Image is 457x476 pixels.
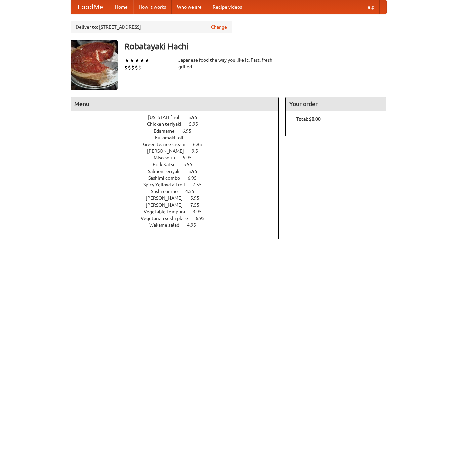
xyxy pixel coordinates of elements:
[154,128,181,134] span: Edamame
[154,155,182,160] span: Miso soup
[188,175,203,181] span: 6.95
[135,57,140,64] li: ★
[154,155,204,160] a: Miso soup 5.95
[153,162,182,167] span: Pork Katsu
[154,128,204,134] a: Edamame 6.95
[189,121,205,127] span: 5.95
[153,162,205,167] a: Pork Katsu 5.95
[193,182,208,187] span: 7.55
[145,57,150,64] li: ★
[178,57,279,70] div: Japanese food the way you like it. Fast, fresh, grilled.
[138,64,141,71] li: $
[146,195,212,201] a: [PERSON_NAME] 5.95
[149,222,208,228] a: Wakame salad 4.95
[129,57,135,64] li: ★
[143,142,192,147] span: Green tea ice cream
[147,121,211,127] a: Chicken teriyaki 5.95
[149,222,186,228] span: Wakame salad
[148,115,210,120] a: [US_STATE] roll 5.95
[207,0,247,14] a: Recipe videos
[147,148,211,154] a: [PERSON_NAME] 9.5
[183,162,199,167] span: 5.95
[190,202,206,208] span: 7.55
[133,0,172,14] a: How it works
[211,24,227,30] a: Change
[196,216,212,221] span: 6.95
[193,209,208,214] span: 3.95
[148,169,187,174] span: Salmon teriyaki
[110,0,133,14] a: Home
[148,175,187,181] span: Sashimi combo
[131,64,135,71] li: $
[296,116,321,122] b: Total: $0.00
[146,202,189,208] span: [PERSON_NAME]
[185,189,201,194] span: 4.55
[141,216,217,221] a: Vegetarian sushi plate 6.95
[143,182,192,187] span: Spicy Yellowtail roll
[188,115,204,120] span: 5.95
[190,195,206,201] span: 5.95
[124,40,387,53] h3: Robatayaki Hachi
[71,0,110,14] a: FoodMe
[359,0,380,14] a: Help
[135,64,138,71] li: $
[140,57,145,64] li: ★
[71,97,279,111] h4: Menu
[148,175,209,181] a: Sashimi combo 6.95
[143,182,214,187] a: Spicy Yellowtail roll 7.55
[151,189,207,194] a: Sushi combo 4.55
[144,209,192,214] span: Vegetable tempura
[183,155,198,160] span: 5.95
[71,40,118,90] img: angular.jpg
[148,169,210,174] a: Salmon teriyaki 5.95
[141,216,195,221] span: Vegetarian sushi plate
[143,142,215,147] a: Green tea ice cream 6.95
[187,222,203,228] span: 4.95
[286,97,386,111] h4: Your order
[144,209,214,214] a: Vegetable tempura 3.95
[193,142,209,147] span: 6.95
[192,148,205,154] span: 9.5
[182,128,198,134] span: 6.95
[124,64,128,71] li: $
[128,64,131,71] li: $
[146,195,189,201] span: [PERSON_NAME]
[71,21,232,33] div: Deliver to: [STREET_ADDRESS]
[155,135,190,140] span: Futomaki roll
[188,169,204,174] span: 5.95
[151,189,184,194] span: Sushi combo
[146,202,212,208] a: [PERSON_NAME] 7.55
[155,135,202,140] a: Futomaki roll
[172,0,207,14] a: Who we are
[147,121,188,127] span: Chicken teriyaki
[124,57,129,64] li: ★
[148,115,187,120] span: [US_STATE] roll
[147,148,191,154] span: [PERSON_NAME]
